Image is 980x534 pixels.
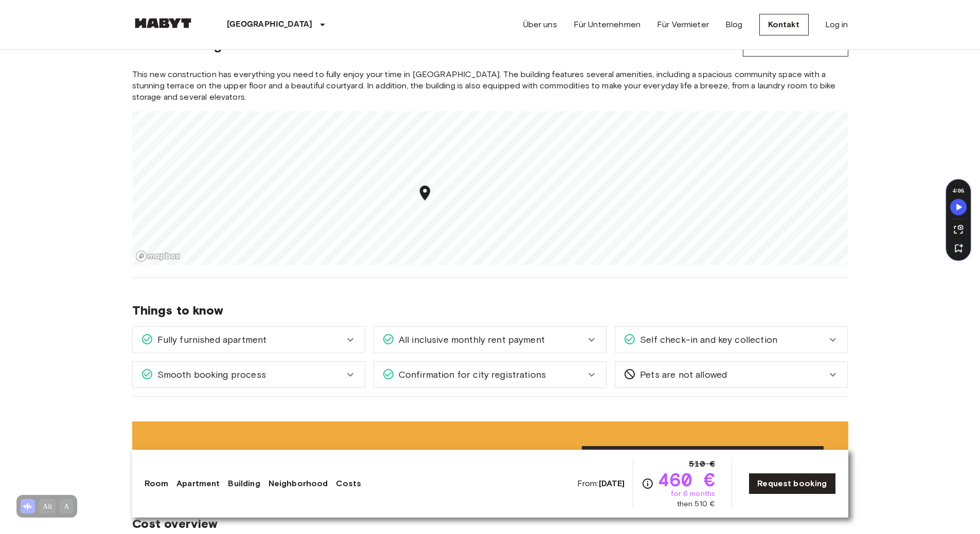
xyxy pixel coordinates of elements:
span: All inclusive monthly rent payment [395,333,545,346]
a: Mapbox logo [135,250,181,262]
svg: Check cost overview for full price breakdown. Please note that discounts apply to new joiners onl... [642,477,654,490]
span: 460 € [658,470,715,489]
a: Room [145,477,169,490]
span: This new construction has everything you need to fully enjoy your time in [GEOGRAPHIC_DATA]. The ... [132,69,848,103]
span: 510 € [689,458,715,470]
div: Confirmation for city registrations [374,362,606,388]
canvas: Map [132,111,848,265]
span: Self check-in and key collection [636,333,777,346]
a: Help center [582,446,824,467]
a: Apartment [176,477,220,490]
span: Check our help center [157,449,574,464]
span: Things to know [132,303,848,318]
p: [GEOGRAPHIC_DATA] [227,19,313,31]
span: Smooth booking process [153,368,266,381]
div: Smooth booking process [133,362,365,388]
div: All inclusive monthly rent payment [374,327,606,353]
a: Log in [825,19,848,31]
span: then 510 € [677,499,716,509]
span: for 6 months [671,489,715,499]
span: Confirmation for city registrations [395,368,546,381]
a: Kontakt [759,14,809,35]
a: Building [228,477,260,490]
img: Habyt [132,18,194,28]
a: Für Vermieter [657,19,709,31]
a: Costs [336,477,361,490]
a: Blog [725,19,743,31]
a: Neighborhood [269,477,328,490]
div: Self check-in and key collection [615,327,847,353]
span: Pets are not allowed [636,368,727,381]
b: [DATE] [599,478,625,488]
span: Cost overview [132,516,848,531]
span: Fully furnished apartment [153,333,267,346]
div: Map marker [416,184,434,205]
a: Über uns [523,19,557,31]
a: Request booking [749,473,835,494]
div: Fully furnished apartment [133,327,365,353]
div: Pets are not allowed [615,362,847,388]
a: Für Unternehmen [574,19,640,31]
span: From: [577,478,625,489]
